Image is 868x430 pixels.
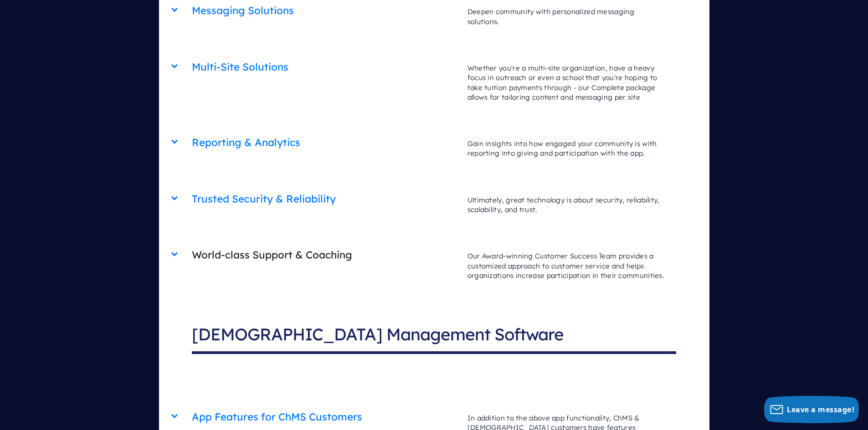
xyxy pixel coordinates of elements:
[192,187,458,211] h2: Trusted Security & Reliability
[192,317,676,354] h2: [DEMOGRAPHIC_DATA] Management Software
[458,54,676,111] p: Whether you're a multi-site organization, have a heavy focus in outreach or even a school that yo...
[192,131,458,154] h2: Reporting & Analytics
[458,130,676,167] p: Gain insights into how engaged your community is with reporting into giving and participation wit...
[787,405,854,415] span: Leave a message!
[764,396,859,423] button: Leave a message!
[192,243,458,267] h2: World-class Support & Coaching
[458,186,676,224] p: Ultimately, great technology is about security, reliability, scalability, and trust.
[458,242,676,289] p: Our Award-winning Customer Success Team provides a customized approach to customer service and he...
[192,405,458,429] h2: App Features for ChMS Customers
[192,56,458,79] h2: Multi-Site Solutions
